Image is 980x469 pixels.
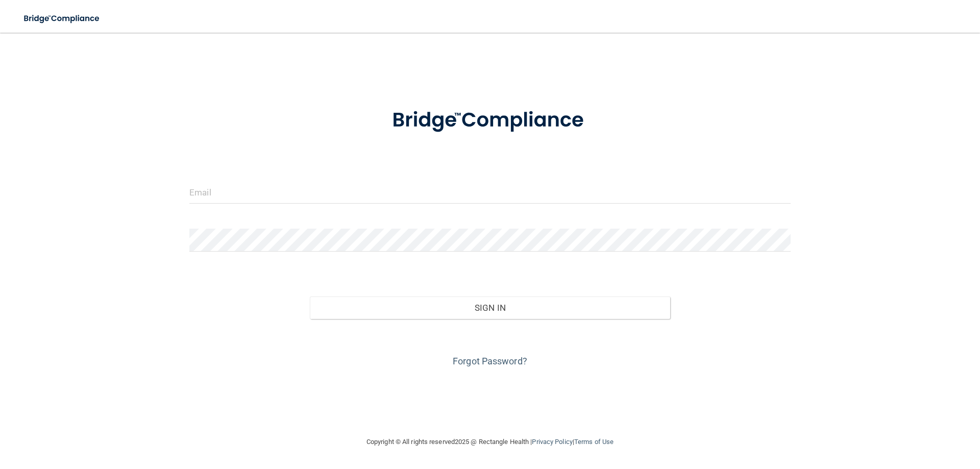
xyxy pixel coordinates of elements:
[532,438,572,446] a: Privacy Policy
[189,181,791,204] input: Email
[15,8,109,29] img: bridge_compliance_login_screen.278c3ca4.svg
[371,94,609,147] img: bridge_compliance_login_screen.278c3ca4.svg
[304,426,676,458] div: Copyright © All rights reserved 2025 @ Rectangle Health | |
[310,297,671,319] button: Sign In
[574,438,614,446] a: Terms of Use
[453,356,527,366] a: Forgot Password?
